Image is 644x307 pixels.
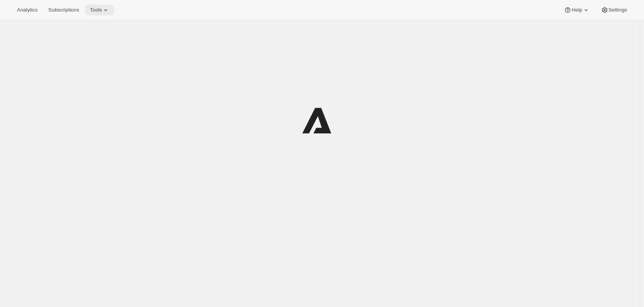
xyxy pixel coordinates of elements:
span: Settings [609,7,627,13]
button: Help [559,5,594,15]
span: Subscriptions [48,7,79,13]
span: Analytics [17,7,37,13]
span: Tools [90,7,102,13]
button: Settings [596,5,632,15]
button: Analytics [12,5,42,15]
button: Subscriptions [44,5,84,15]
button: Tools [85,5,114,15]
span: Help [572,7,582,13]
